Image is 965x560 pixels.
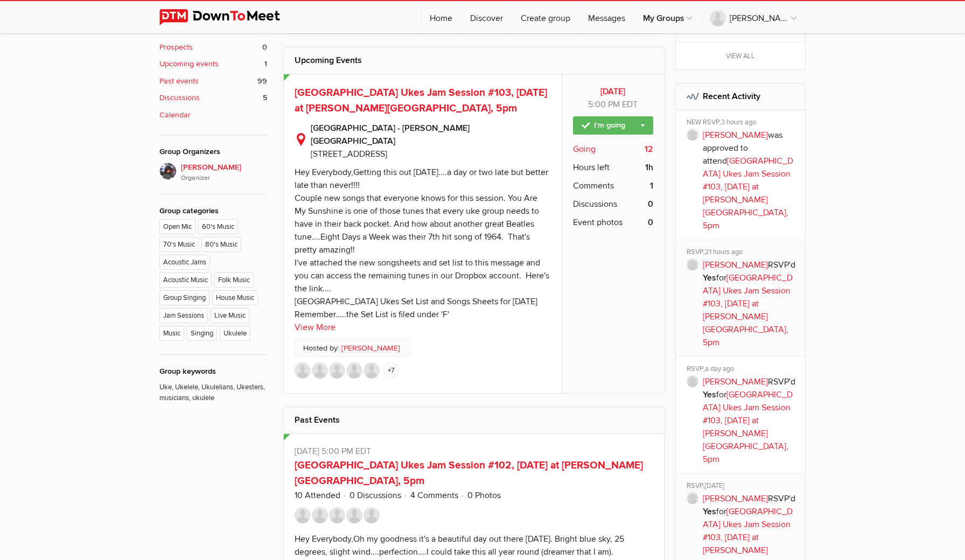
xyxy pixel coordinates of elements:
a: Past events 99 [159,75,267,87]
a: 4 Comments [410,490,458,501]
b: 1h [645,161,653,174]
a: [PERSON_NAME] [703,493,768,504]
span: 3 hours ago [721,118,756,127]
h2: Upcoming Events [295,47,653,73]
a: [GEOGRAPHIC_DATA] Ukes Jam Session #103, [DATE] at [PERSON_NAME][GEOGRAPHIC_DATA], 5pm [703,156,793,231]
span: a day ago [705,365,734,373]
img: Sandra Heydon [346,362,362,379]
b: 0 [648,216,653,229]
img: Scott Laing [295,362,311,379]
a: My Groups [634,1,701,33]
a: [PERSON_NAME] [703,130,768,141]
b: [DATE] [573,85,653,98]
a: View More [295,321,335,334]
b: Yes [703,272,716,283]
a: Prospects 0 [159,41,267,53]
b: Prospects [159,41,193,53]
div: RSVP, [687,248,798,258]
p: [DATE] 5:00 PM EDT [295,445,653,458]
div: Group Organizers [159,146,267,158]
h2: Past Events [295,407,653,433]
a: [PERSON_NAME] [701,1,805,33]
p: was approved to attend [703,129,798,232]
img: Brian O’Rawe [312,362,328,379]
img: John T [363,362,380,379]
span: [STREET_ADDRESS] [311,149,387,159]
span: Event photos [573,216,623,229]
div: RSVP, [687,481,798,492]
img: Kent McD [329,507,345,523]
a: [GEOGRAPHIC_DATA] Ukes Jam Session #103, [DATE] at [PERSON_NAME][GEOGRAPHIC_DATA], 5pm [703,389,793,465]
a: I'm going [573,116,653,135]
p: Hosted by: [295,339,410,358]
div: RSVP, [687,365,798,375]
p: Uke, Ukelele, Ukulelians, Ukesters, musicians, ukulele [159,377,267,403]
b: 0 [648,198,653,211]
span: 99 [257,75,267,87]
span: Going [573,143,596,156]
a: [PERSON_NAME]Organizer [159,163,267,183]
a: [GEOGRAPHIC_DATA] Ukes Jam Session #102, [DATE] at [PERSON_NAME][GEOGRAPHIC_DATA], 5pm [295,459,643,487]
a: Upcoming events 1 [159,58,267,70]
a: [GEOGRAPHIC_DATA] Ukes Jam Session #103, [DATE] at [PERSON_NAME][GEOGRAPHIC_DATA], 5pm [295,86,547,115]
a: View all [676,43,806,69]
span: [DATE] [705,481,724,490]
span: Discussions [573,198,617,211]
span: America/New_York [622,99,638,110]
a: 0 Discussions [349,490,401,501]
a: [GEOGRAPHIC_DATA] Ukes Jam Session #103, [DATE] at [PERSON_NAME][GEOGRAPHIC_DATA], 5pm [703,272,793,348]
a: +7 [383,362,399,379]
div: Group keywords [159,366,267,377]
img: Scott Laing [312,507,328,523]
b: Past events [159,75,199,87]
img: Elaine [159,163,177,180]
a: [PERSON_NAME] [703,260,768,270]
img: GillianS [363,507,380,523]
b: Yes [703,506,716,517]
a: Create group [512,1,579,33]
i: Organizer [181,173,267,183]
span: Comments [573,179,614,192]
b: Upcoming events [159,58,219,70]
div: Group categories [159,205,267,217]
a: 10 Attended [295,490,340,501]
span: Hours left [573,161,610,174]
span: 5 [263,92,267,104]
span: 21 hours ago [705,248,743,256]
b: Discussions [159,92,200,104]
p: RSVP'd for [703,258,798,349]
img: Colin Heydon [329,362,345,379]
span: [PERSON_NAME] [181,162,267,183]
img: DownToMeet [159,9,297,25]
b: 12 [645,143,653,156]
p: RSVP'd for [703,375,798,466]
b: Yes [703,389,716,400]
b: [GEOGRAPHIC_DATA] - [PERSON_NAME][GEOGRAPHIC_DATA] [311,122,551,148]
a: 0 Photos [467,490,501,501]
h2: Recent Activity [687,83,795,109]
a: [PERSON_NAME] [703,376,768,387]
span: 1 [264,58,267,70]
a: Calendar [159,109,267,121]
div: NEW RSVP, [687,118,798,129]
b: 1 [650,179,653,192]
img: Larry B [346,507,362,523]
a: Messages [579,1,634,33]
a: Discover [461,1,512,33]
a: Home [421,1,461,33]
img: John T [295,507,311,523]
div: Hey Everybody,Getting this out [DATE]....a day or two late but better late than never!!!! Couple ... [295,167,549,320]
span: 5:00 PM [588,99,620,110]
span: 0 [262,41,267,53]
a: Discussions 5 [159,92,267,104]
b: Calendar [159,109,191,121]
a: [PERSON_NAME] [341,342,400,354]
